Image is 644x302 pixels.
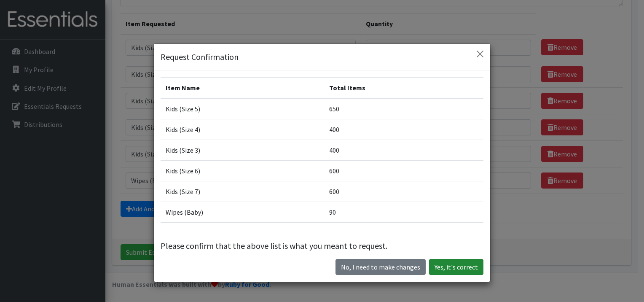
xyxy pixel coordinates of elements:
[161,78,324,99] th: Item Name
[161,51,239,63] h5: Request Confirmation
[324,119,483,140] td: 400
[161,140,324,161] td: Kids (Size 3)
[161,202,324,223] td: Wipes (Baby)
[324,202,483,223] td: 90
[161,119,324,140] td: Kids (Size 4)
[324,181,483,202] td: 600
[429,259,483,275] button: Yes, it's correct
[335,259,426,275] button: No I need to make changes
[161,240,483,252] p: Please confirm that the above list is what you meant to request.
[473,47,487,61] button: Close
[324,78,483,99] th: Total Items
[161,181,324,202] td: Kids (Size 7)
[324,161,483,181] td: 600
[324,140,483,161] td: 400
[161,98,324,119] td: Kids (Size 5)
[324,98,483,119] td: 650
[161,161,324,181] td: Kids (Size 6)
